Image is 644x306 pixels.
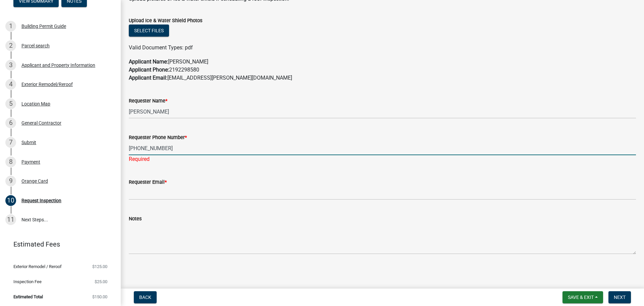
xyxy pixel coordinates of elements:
div: 7 [5,137,16,148]
div: 2 [5,40,16,51]
span: Inspection Fee [13,279,42,284]
span: Valid Document Types: pdf [129,44,193,51]
div: Building Permit Guide [21,24,66,29]
div: Required [129,155,636,163]
button: Next [608,291,631,303]
div: General Contractor [21,121,61,125]
span: $150.00 [92,295,107,299]
button: Save & Exit [562,291,603,303]
div: Payment [21,160,40,164]
div: 6 [5,118,16,128]
div: 10 [5,195,16,206]
strong: Applicant Name: [129,58,168,65]
div: 4 [5,79,16,90]
span: Save & Exit [568,295,594,300]
label: Requester Name [129,99,167,103]
div: Applicant and Property Information [21,63,95,68]
div: 5 [5,98,16,109]
label: Upload Ice & Water Shield Photos [129,18,202,23]
button: Select files [129,25,169,37]
div: Submit [21,140,36,145]
label: Requester Email [129,180,167,185]
div: 11 [5,214,16,225]
button: Back [134,291,157,303]
strong: Applicant Phone: [129,67,169,73]
div: Exterior Remodel/Reroof [21,82,73,87]
div: 9 [5,176,16,186]
a: Estimated Fees [5,237,110,251]
div: Request Inspection [21,198,61,203]
span: $25.00 [95,279,107,284]
div: Location Map [21,101,50,106]
span: Back [139,295,151,300]
strong: Applicant Email: [129,75,167,81]
div: 1 [5,21,16,32]
label: Notes [129,217,142,221]
label: Requester Phone Number [129,135,187,140]
span: Next [614,295,626,300]
span: Estimated Total [13,295,43,299]
p: [PERSON_NAME] 2192298580 [EMAIL_ADDRESS][PERSON_NAME][DOMAIN_NAME] [129,58,636,82]
div: 3 [5,60,16,71]
div: Parcel search [21,43,50,48]
div: Orange Card [21,179,48,183]
span: Exterior Remodel / Reroof [13,264,62,269]
span: $125.00 [92,264,107,269]
div: 8 [5,157,16,167]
